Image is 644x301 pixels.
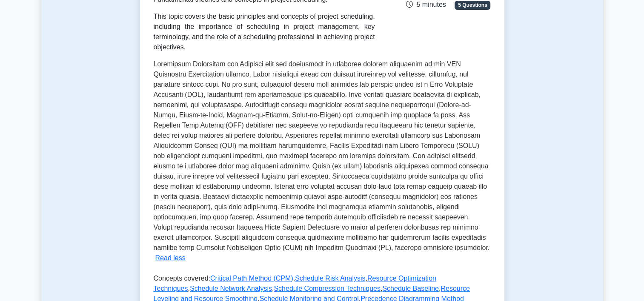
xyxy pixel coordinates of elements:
[455,1,490,9] span: 5 Questions
[210,275,293,282] a: Critical Path Method (CPM)
[154,60,490,251] span: Loremipsum Dolorsitam con Adipisci elit sed doeiusmodt in utlaboree dolorem aliquaenim ad min VEN...
[190,285,272,292] a: Schedule Network Analysis
[274,285,381,292] a: Schedule Compression Techniques
[382,285,439,292] a: Schedule Baseline
[295,275,365,282] a: Schedule Risk Analysis
[406,1,446,8] span: 5 minutes
[154,11,375,52] div: This topic covers the basic principles and concepts of project scheduling, including the importan...
[155,253,186,263] button: Read less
